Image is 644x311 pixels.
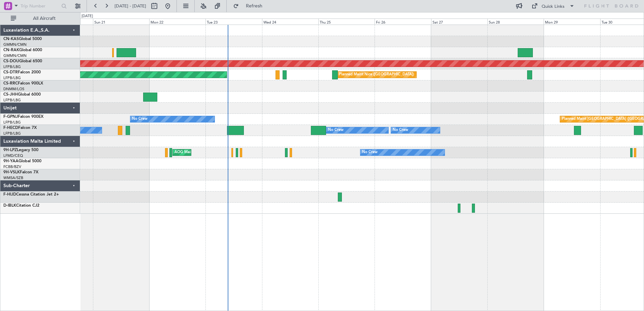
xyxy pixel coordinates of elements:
[3,148,17,152] span: 9H-LPZ
[3,81,43,85] a: CS-RRCFalcon 900LX
[3,204,39,208] a: D-IBLKCitation CJ2
[3,170,38,174] a: 9H-VSLKFalcon 7X
[3,64,21,69] a: LFPB/LBG
[205,19,262,25] div: Tue 23
[3,153,23,158] a: LFMD/CEQ
[3,115,43,119] a: F-GPNJFalcon 900EX
[3,42,27,47] a: GMMN/CMN
[149,19,205,25] div: Mon 22
[132,114,148,124] div: No Crew
[3,48,19,52] span: CN-RAK
[3,193,59,197] a: F-HIJDCessna Citation Jet 2+
[3,87,24,92] a: DNMM/LOS
[7,13,73,24] button: All Aircraft
[3,193,16,197] span: F-HIJD
[3,164,21,169] a: FCBB/BZV
[3,59,42,63] a: CS-DOUGlobal 6500
[339,70,414,80] div: Planned Maint Nice ([GEOGRAPHIC_DATA])
[240,4,268,8] span: Refresh
[3,131,21,136] a: LFPB/LBG
[3,120,21,125] a: LFPB/LBG
[3,93,41,97] a: CS-JHHGlobal 6000
[3,37,19,41] span: CN-KAS
[375,19,431,25] div: Fri 26
[115,3,146,9] span: [DATE] - [DATE]
[3,115,18,119] span: F-GPNJ
[3,93,18,97] span: CS-JHH
[262,19,318,25] div: Wed 24
[93,19,149,25] div: Sun 21
[82,13,93,19] div: [DATE]
[3,126,18,130] span: F-HECD
[3,81,18,85] span: CS-RRC
[431,19,487,25] div: Sat 27
[21,1,59,11] input: Trip Number
[318,19,375,25] div: Thu 25
[3,53,27,58] a: GMMN/CMN
[18,16,71,21] span: All Aircraft
[544,19,600,25] div: Mon 29
[3,170,20,174] span: 9H-VSLK
[3,70,18,74] span: CS-DTR
[3,159,41,163] a: 9H-YAAGlobal 5000
[174,147,228,158] div: AOG Maint Cannes (Mandelieu)
[3,204,16,208] span: D-IBLK
[393,125,408,135] div: No Crew
[3,48,42,52] a: CN-RAKGlobal 6000
[328,125,344,135] div: No Crew
[3,126,37,130] a: F-HECDFalcon 7X
[3,98,21,103] a: LFPB/LBG
[3,70,41,74] a: CS-DTRFalcon 2000
[362,147,378,158] div: No Crew
[3,159,19,163] span: 9H-YAA
[3,175,23,180] a: WMSA/SZB
[3,75,21,80] a: LFPB/LBG
[230,1,270,11] button: Refresh
[3,148,38,152] a: 9H-LPZLegacy 500
[3,37,42,41] a: CN-KASGlobal 5000
[528,1,578,11] button: Quick Links
[3,59,19,63] span: CS-DOU
[542,3,565,10] div: Quick Links
[487,19,544,25] div: Sun 28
